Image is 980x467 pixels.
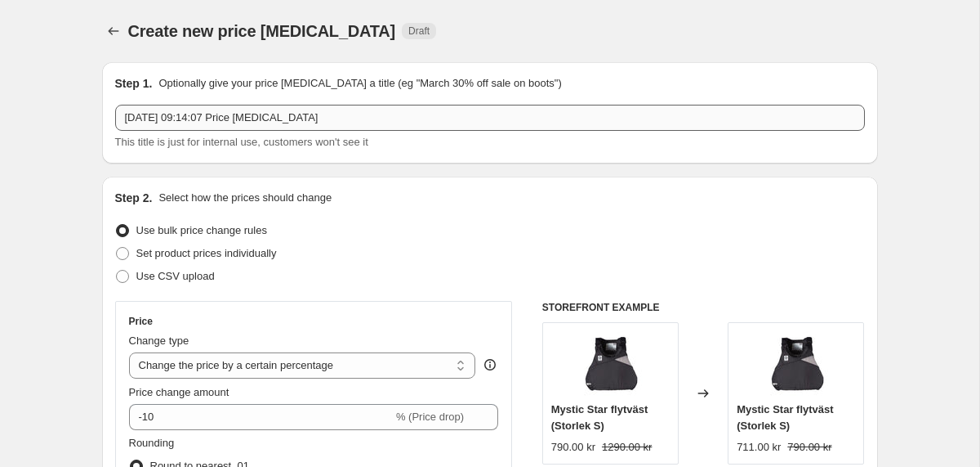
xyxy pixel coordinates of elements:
[737,439,781,456] div: 711.00 kr
[737,403,834,432] span: Mystic Star flytväst (Storlek S)
[129,404,393,430] input: -15
[136,247,277,259] span: Set product prices individually
[136,224,267,236] span: Use bulk price change rules
[129,386,229,398] span: Price change amount
[764,331,829,397] img: Mystic-star-flyt-vast-floatation-vest-blac-svart-gra-black-grey-KITEBOARDCENTER-KITE-och-WINGBUTI...
[158,190,332,206] p: Select how the prices should change
[551,403,648,432] span: Mystic Star flytväst (Storlek S)
[129,335,189,347] span: Change type
[551,439,595,456] div: 790.00 kr
[115,75,153,92] h2: Step 1.
[787,439,831,456] strike: 790.00 kr
[128,22,396,40] span: Create new price [MEDICAL_DATA]
[136,270,215,282] span: Use CSV upload
[102,20,125,43] button: Price change jobs
[158,75,561,92] p: Optionally give your price [MEDICAL_DATA] a title (eg "March 30% off sale on boots")
[115,136,368,148] span: This title is just for internal use, customers won't see it
[115,190,153,206] h2: Step 2.
[129,437,175,449] span: Rounding
[115,105,865,131] input: 30% off holiday sale
[577,331,643,397] img: Mystic-star-flyt-vast-floatation-vest-blac-svart-gra-black-grey-KITEBOARDCENTER-KITE-och-WINGBUTI...
[129,315,153,328] h3: Price
[396,411,464,423] span: % (Price drop)
[408,25,430,38] span: Draft
[542,301,865,314] h6: STOREFRONT EXAMPLE
[602,439,652,456] strike: 1290.00 kr
[482,357,498,373] div: help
